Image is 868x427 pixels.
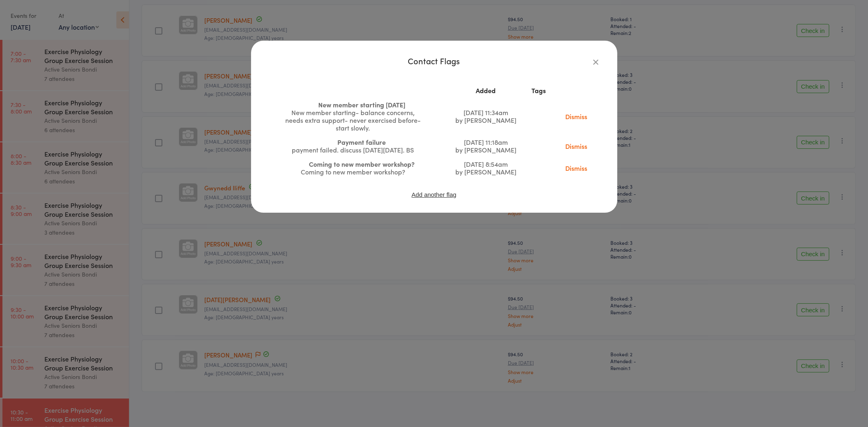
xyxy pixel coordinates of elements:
a: Dismiss this flag [559,163,593,172]
td: [DATE] 8:54am by [PERSON_NAME] [446,157,525,179]
span: Payment failure [337,137,386,146]
a: Dismiss this flag [559,142,593,150]
div: Coming to new member workshop? [282,168,424,176]
div: Contact Flags [267,57,601,65]
td: [DATE] 11:34am by [PERSON_NAME] [446,98,525,135]
td: [DATE] 11:18am by [PERSON_NAME] [446,135,525,157]
button: Add another flag [411,191,457,198]
div: payment failed. discuss [DATE][DATE]. BS [282,146,424,154]
th: Added [446,83,525,98]
div: New member starting- balance concerns, needs extra support- never exercised before- start slowly. [282,109,424,132]
span: Coming to new member workshop? [309,159,415,168]
th: Tags [525,83,552,98]
a: Dismiss this flag [559,112,593,121]
span: New member starting [DATE] [318,100,405,109]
